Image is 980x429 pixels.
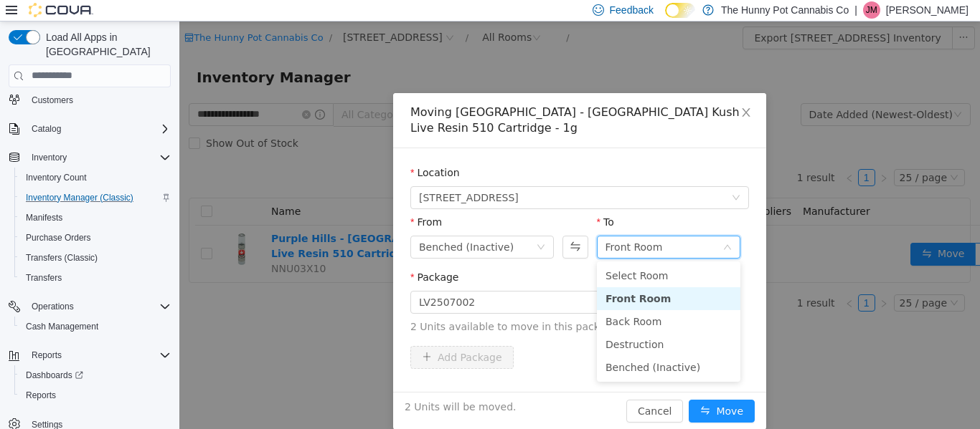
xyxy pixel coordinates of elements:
a: Transfers [20,269,67,286]
label: From [231,195,263,206]
li: Front Room [418,266,561,289]
span: Reports [20,387,171,404]
a: Dashboards [14,365,176,385]
label: Package [231,250,279,261]
button: Inventory [26,149,72,166]
a: Cash Management [20,318,104,335]
span: Inventory Manager (Classic) [26,192,133,203]
span: Transfers (Classic) [26,252,98,264]
span: Load All Apps in [GEOGRAPHIC_DATA] [40,30,171,59]
span: Operations [26,298,171,315]
span: 2 Units will be moved. [225,378,337,393]
span: Transfers [26,272,62,284]
p: | [854,1,857,19]
li: Benched (Inactive) [418,334,561,357]
span: Inventory Count [26,172,87,183]
button: Operations [26,298,80,315]
span: Inventory Manager (Classic) [20,189,171,206]
label: To [418,195,435,206]
span: Cash Management [26,321,98,332]
div: Moving [GEOGRAPHIC_DATA] - [GEOGRAPHIC_DATA] Kush Live Resin 510 Cartridge - 1g [231,83,570,115]
div: Jesse McGean [863,1,880,19]
i: icon: close [561,85,573,97]
button: icon: plusAdd Package [231,324,334,347]
button: Transfers (Classic) [14,248,176,268]
span: Cash Management [20,318,171,335]
div: Front Room [426,215,484,236]
button: Transfers [14,268,176,288]
p: The Hunny Pot Cannabis Co [721,1,849,19]
span: Inventory [26,149,171,166]
span: 2 Units available to move in this package [231,298,570,313]
span: Reports [26,390,56,401]
span: Transfers [20,269,171,286]
button: Inventory Manager (Classic) [14,188,176,208]
button: Reports [3,345,176,365]
button: Catalog [26,120,67,138]
span: 40 Centennial Pkwy [240,165,339,187]
span: Manifests [26,212,62,223]
a: Reports [20,387,62,404]
span: Purchase Orders [20,229,171,246]
button: Reports [14,385,176,405]
i: icon: down [357,221,366,231]
button: Cash Management [14,317,176,337]
li: Destruction [418,312,561,334]
span: Transfers (Classic) [20,249,171,266]
span: Reports [32,350,62,361]
button: Purchase Orders [14,228,176,248]
button: Customers [3,89,176,110]
span: Customers [26,90,171,108]
a: Inventory Manager (Classic) [20,189,139,206]
span: Feedback [610,3,654,17]
a: Inventory Count [20,169,93,186]
div: Benched (Inactive) [240,215,334,236]
button: Cancel [447,378,504,401]
button: Swap [383,214,408,237]
button: Manifests [14,208,176,228]
p: [PERSON_NAME] [886,1,969,19]
button: Inventory Count [14,168,176,188]
a: Dashboards [20,367,89,384]
span: Dashboards [26,370,83,381]
span: Dashboards [20,367,171,384]
input: Dark Mode [665,3,695,18]
div: LV2507002 [240,270,296,291]
button: Close [547,72,587,112]
span: Customers [32,95,73,106]
span: Inventory Count [20,169,171,186]
span: Inventory [32,152,67,163]
span: Purchase Orders [26,232,91,244]
button: Reports [26,347,67,364]
a: Purchase Orders [20,229,97,246]
img: Cova [29,3,93,17]
span: JM [866,1,877,19]
li: Select Room [418,243,561,266]
button: icon: swapMove [509,378,575,401]
span: Reports [26,347,171,364]
a: Manifests [20,209,68,226]
span: Catalog [32,123,61,135]
span: Catalog [26,120,171,138]
button: Catalog [3,119,176,139]
label: Location [231,145,281,157]
button: Operations [3,297,176,317]
a: Customers [26,92,79,109]
span: Operations [32,301,74,312]
i: icon: down [552,172,561,182]
span: Manifests [20,209,171,226]
li: Back Room [418,289,561,312]
a: Transfers (Classic) [20,249,103,266]
button: Inventory [3,148,176,168]
i: icon: down [544,221,552,231]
